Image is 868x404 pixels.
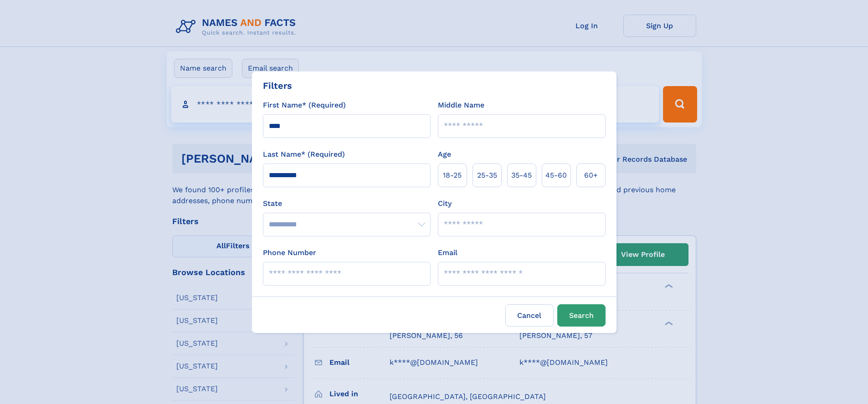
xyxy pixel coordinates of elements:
[438,198,452,209] label: City
[263,79,292,92] div: Filters
[263,149,345,160] label: Last Name* (Required)
[511,170,532,181] span: 35‑45
[438,100,484,111] label: Middle Name
[263,100,346,111] label: First Name* (Required)
[438,149,451,160] label: Age
[545,170,567,181] span: 45‑60
[438,247,457,258] label: Email
[477,170,497,181] span: 25‑35
[557,304,606,327] button: Search
[263,247,316,258] label: Phone Number
[584,170,598,181] span: 60+
[505,304,554,327] label: Cancel
[263,198,431,209] label: State
[443,170,462,181] span: 18‑25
